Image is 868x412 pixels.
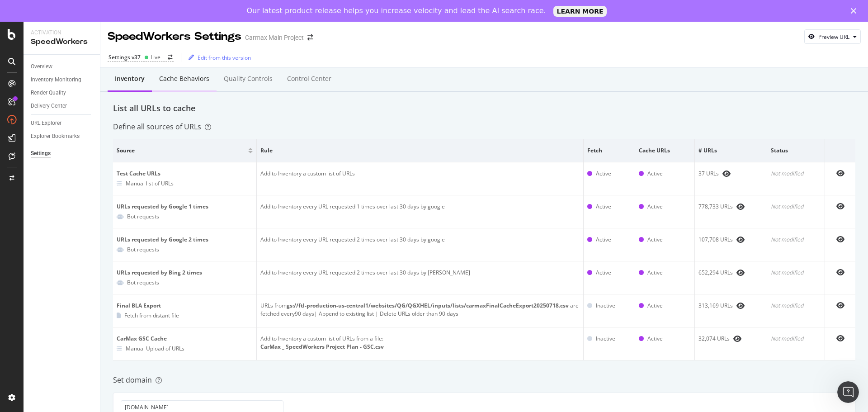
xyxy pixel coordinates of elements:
div: Bot requests [127,246,159,253]
div: List all URLs to cache [113,103,855,114]
div: Active [647,302,663,310]
div: eye [836,170,844,177]
div: Active [596,203,611,211]
div: eye [836,269,844,276]
button: Edit from this version [185,50,251,65]
div: Cache behaviors [159,74,209,83]
div: 32,074 URLs [698,335,763,343]
div: URLs from are fetched every 90 days | Append to existing list | Delete URLs older than 90 days [260,302,580,318]
div: Bot requests [127,279,159,286]
div: Inactive [596,302,615,310]
div: 778,733 URLs [698,203,763,211]
td: Add to Inventory every URL requested 2 times over last 30 days by [PERSON_NAME] [257,261,584,294]
div: Define all sources of URLs [113,122,211,132]
div: 107,708 URLs [698,236,763,244]
td: Add to Inventory a custom list of URLs [257,162,584,195]
div: Explorer Bookmarks [31,132,80,141]
div: Render Quality [31,88,66,98]
div: Active [647,335,663,343]
div: 37 URLs [698,170,763,178]
div: 652,294 URLs [698,269,763,277]
button: Preview URL [804,29,861,44]
div: Delivery Center [31,101,67,111]
div: eye [736,302,745,309]
span: Source [117,147,246,155]
span: Rule [260,147,577,155]
span: Status [771,147,819,155]
div: Not modified [771,335,821,343]
a: Settings [31,149,94,158]
div: Edit from this version [198,54,251,62]
a: Delivery Center [31,101,94,111]
div: Inventory [115,74,145,83]
div: eye [736,236,745,243]
div: URLs requested by Google 2 times [117,236,253,244]
div: Set domain [113,375,855,385]
div: Not modified [771,236,821,244]
div: arrow-right-arrow-left [168,55,173,60]
div: Active [596,170,611,178]
div: Close [851,8,860,14]
a: Explorer Bookmarks [31,132,94,141]
a: Overview [31,62,94,71]
div: Overview [31,62,52,71]
a: Inventory Monitoring [31,75,94,85]
div: Not modified [771,203,821,211]
div: Live [151,53,160,61]
div: arrow-right-arrow-left [307,34,313,41]
div: Settings v37 [108,53,141,61]
div: eye [836,203,844,210]
a: URL Explorer [31,118,94,128]
div: Add to Inventory a custom list of URLs from a file: [260,335,580,343]
div: Active [596,269,611,277]
div: SpeedWorkers Settings [108,29,241,44]
div: SpeedWorkers [31,37,93,47]
b: gs://ftl-production-us-central1/websites/QG/QGXHEL/inputs/lists/carmaxFinalCacheExport20250718.csv [287,302,569,309]
div: Final BLA Export [117,302,253,310]
div: eye [836,236,844,243]
div: Not modified [771,302,821,310]
div: Active [647,269,663,277]
div: Test Cache URLs [117,170,253,178]
div: Active [647,236,663,244]
span: Cache URLs [639,147,689,155]
div: CarMax GSC Cache [117,335,253,343]
div: eye [736,269,745,276]
div: URLs requested by Bing 2 times [117,269,253,277]
div: URL Explorer [31,118,61,128]
td: Add to Inventory every URL requested 2 times over last 30 days by google [257,228,584,261]
td: Add to Inventory every URL requested 1 times over last 30 days by google [257,195,584,228]
div: CarMax _ SpeedWorkers Project Plan - GSC.csv [260,343,580,351]
div: eye [733,335,741,342]
iframe: Intercom live chat [837,381,859,403]
div: eye [722,170,731,177]
a: LEARN MORE [553,6,607,17]
div: Manual Upload of URLs [126,345,184,352]
a: Render Quality [31,88,94,98]
div: Preview URL [818,33,849,41]
div: Not modified [771,170,821,178]
div: Our latest product release helps you increase velocity and lead the AI search race. [247,6,546,15]
div: eye [836,302,844,309]
div: Settings [31,149,51,158]
span: Fetch [587,147,629,155]
div: Active [596,236,611,244]
div: Activation [31,29,93,37]
div: Quality Controls [224,74,273,83]
div: Fetch from distant file [124,312,179,319]
div: Not modified [771,269,821,277]
div: Inactive [596,335,615,343]
div: Control Center [287,74,331,83]
div: Bot requests [127,213,159,220]
div: eye [836,335,844,342]
div: Active [647,170,663,178]
div: 313,169 URLs [698,302,763,310]
div: eye [736,203,745,210]
div: Inventory Monitoring [31,75,81,85]
div: Manual list of URLs [126,180,174,187]
div: Active [647,203,663,211]
div: URLs requested by Google 1 times [117,203,253,211]
div: Carmax Main Project [245,33,304,42]
span: # URLs [698,147,761,155]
